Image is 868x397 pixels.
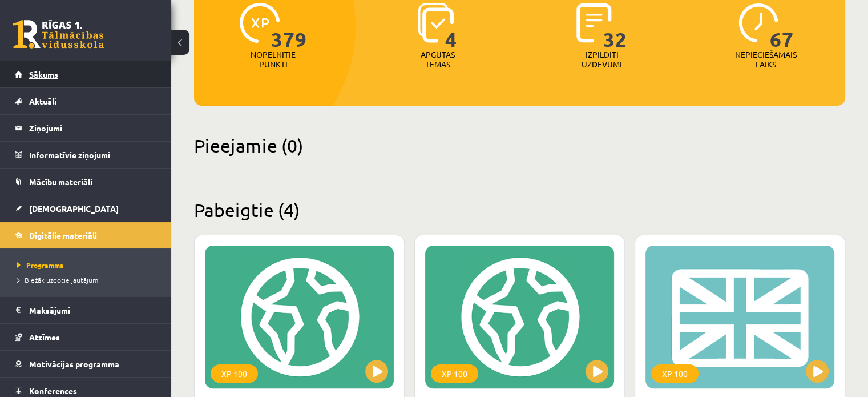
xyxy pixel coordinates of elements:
[15,324,157,350] a: Atzīmes
[431,364,478,383] div: XP 100
[415,50,460,69] p: Apgūtās tēmas
[15,115,157,141] a: Ziņojumi
[29,115,157,141] legend: Ziņojumi
[15,195,157,222] a: [DEMOGRAPHIC_DATA]
[576,3,612,43] img: icon-completed-tasks-ad58ae20a441b2904462921112bc710f1caf180af7a3daa7317a5a94f2d26646.svg
[770,3,794,50] span: 67
[211,364,258,383] div: XP 100
[194,134,845,157] h2: Pieejamie (0)
[15,61,157,87] a: Sākums
[13,20,104,49] a: Rīgas 1. Tālmācības vidusskola
[240,3,280,43] img: icon-xp-0682a9bc20223a9ccc6f5883a126b849a74cddfe5390d2b41b4391c66f2066e7.svg
[15,88,157,114] a: Aktuāli
[29,69,58,79] span: Sākums
[445,3,457,50] span: 4
[29,297,157,323] legend: Maksājumi
[651,364,699,383] div: XP 100
[29,230,97,240] span: Digitālie materiāli
[738,3,778,43] img: icon-clock-7be60019b62300814b6bd22b8e044499b485619524d84068768e800edab66f18.svg
[29,177,92,187] span: Mācību materiāli
[603,3,627,50] span: 32
[17,275,100,284] span: Biežāk uzdotie jautājumi
[418,3,454,43] img: icon-learned-topics-4a711ccc23c960034f471b6e78daf4a3bad4a20eaf4de84257b87e66633f6470.svg
[579,50,624,69] p: Izpildīti uzdevumi
[29,386,77,396] span: Konferences
[15,169,157,195] a: Mācību materiāli
[17,260,64,270] span: Programma
[735,50,797,69] p: Nepieciešamais laiks
[15,351,157,377] a: Motivācijas programma
[15,297,157,323] a: Maksājumi
[17,275,160,285] a: Biežāk uzdotie jautājumi
[29,359,119,369] span: Motivācijas programma
[15,142,157,168] a: Informatīvie ziņojumi
[29,142,157,168] legend: Informatīvie ziņojumi
[29,96,56,106] span: Aktuāli
[17,260,160,270] a: Programma
[29,203,119,214] span: [DEMOGRAPHIC_DATA]
[29,332,60,342] span: Atzīmes
[271,3,307,50] span: 379
[251,50,296,69] p: Nopelnītie punkti
[194,199,845,221] h2: Pabeigtie (4)
[15,222,157,248] a: Digitālie materiāli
